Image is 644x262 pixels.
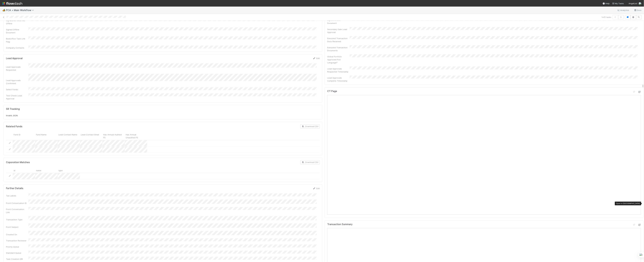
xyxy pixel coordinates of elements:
[6,251,28,254] div: Standard Queue
[313,57,320,59] a: Edit
[300,160,320,164] button: Download CSV
[58,132,80,140] div: Lead Contact Name
[327,37,350,43] div: Executed Transaction Docs Received
[327,55,350,64] div: Global Portfolio Approved PoA Language?
[6,46,28,49] div: Company Contacts
[639,2,642,5] img: avatar_b6a6ccf4-6160-40f7-90da-56c3221167ae.png
[2,1,22,6] img: logo-inverted-e16ddd16eac7371096b0.svg
[327,90,337,93] h5: CT Page
[327,46,350,52] div: Executed Transaction Documents
[327,67,350,73] div: Lead Approvals Requested Timestamp
[6,114,320,117] div: Invalid JSON.
[300,124,320,129] button: Download CSV
[6,258,28,261] div: Task Creation DRI
[6,202,28,205] div: Front Conversation ID
[6,65,28,71] div: Lead Approvals Requested
[80,132,102,140] div: Lead Contact Email
[327,76,350,82] div: Lead Approvals Complete Timestamp
[327,28,350,34] div: Secondary Sale Lead Approval
[6,194,28,197] div: Tax Labels
[6,88,28,91] div: Select Funds:
[6,28,28,34] div: Signed Offline Document
[634,8,642,12] a: Docs
[327,223,352,226] h5: Transaction Summary
[603,2,610,5] div: Help
[6,57,23,60] h5: Lead Approval
[13,168,35,173] div: id
[6,37,28,43] div: Backoffice Task Link Flag
[6,187,23,190] h5: Further Details
[612,2,624,5] span: My Tasks
[6,161,30,164] h5: Coporation Matches
[58,168,80,173] div: type
[6,19,28,25] div: Signatures Returned Offline
[6,208,28,214] div: Front Conversation Link
[6,125,22,128] h5: Related Funds
[602,16,611,19] span: 1 of 2 tasks
[6,239,28,242] div: Transaction Reviewer
[6,9,35,12] span: PCA > Main Workflow
[102,132,125,140] div: Has Annual Audited FS
[612,2,624,5] a: My Tasks
[6,94,28,100] div: Test Check Lead Approval
[6,245,28,248] div: Priority Queue
[125,132,147,140] div: Has Annual Unaudited FS
[2,9,5,11] span: 🏕️
[6,79,28,85] div: Lead Approvals Confirmed
[629,2,637,5] span: AngelList
[327,19,350,25] div: Signed Offline Document
[6,233,28,236] div: Created On
[617,8,629,12] a: Analytics
[6,218,28,221] div: Transaction Type
[6,108,20,111] h5: SR Tracking
[313,187,320,190] a: Edit
[13,132,35,140] div: Fund ID
[35,132,58,140] div: Fund Name
[35,168,58,173] div: name
[6,226,28,229] div: Front Subject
